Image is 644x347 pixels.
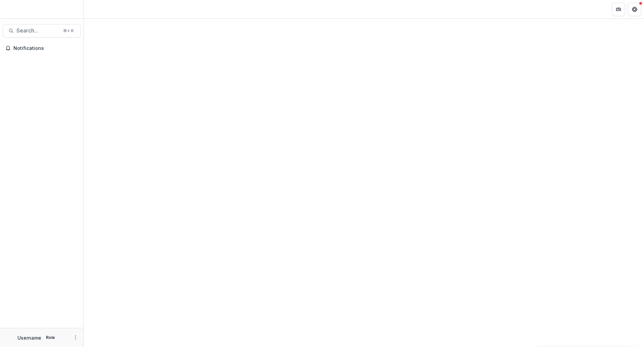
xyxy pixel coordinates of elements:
nav: breadcrumb [87,4,115,14]
p: Role [44,335,57,341]
button: More [71,334,79,342]
button: Notifications [3,43,81,54]
span: Notifications [13,46,78,51]
p: Username [17,334,41,341]
div: ⌘ + K [62,27,75,34]
button: Search... [3,24,81,38]
button: Partners [612,3,625,16]
span: Search... [16,27,59,34]
button: Get Help [628,3,641,16]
